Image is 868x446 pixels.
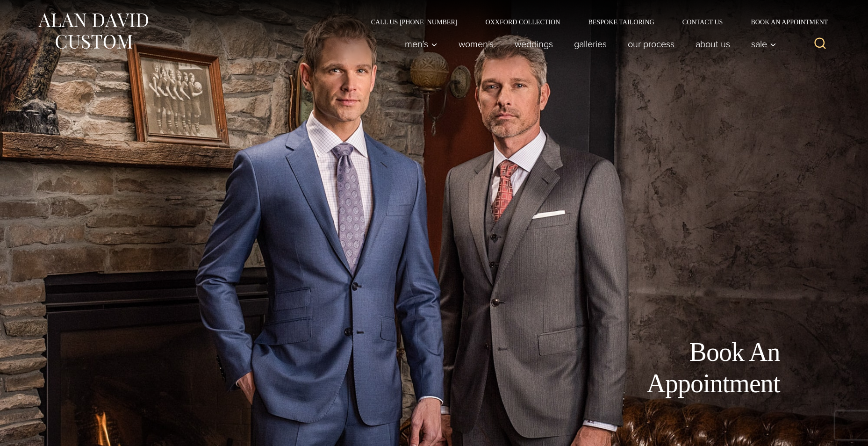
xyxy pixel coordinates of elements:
[448,35,504,53] a: Women’s
[685,35,740,53] a: About Us
[570,337,780,399] h1: Book An Appointment
[405,39,438,49] span: Men’s
[357,19,832,25] nav: Secondary Navigation
[563,35,617,53] a: Galleries
[668,19,737,25] a: Contact Us
[394,35,781,53] nav: Primary Navigation
[751,39,776,49] span: Sale
[504,35,563,53] a: weddings
[737,19,831,25] a: Book an Appointment
[617,35,685,53] a: Our Process
[574,19,668,25] a: Bespoke Tailoring
[471,19,574,25] a: Oxxford Collection
[809,33,832,55] button: View Search Form
[37,10,149,52] img: Alan David Custom
[357,19,472,25] a: Call Us [PHONE_NUMBER]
